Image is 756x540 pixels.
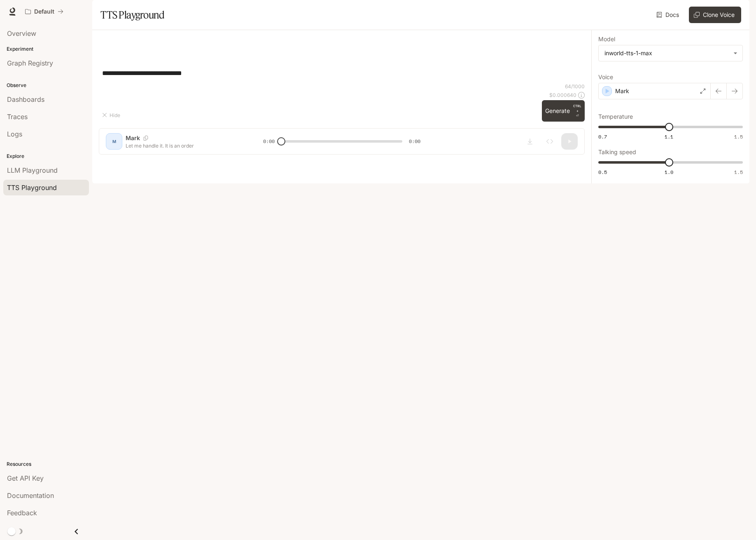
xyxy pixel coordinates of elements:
[100,7,164,23] h1: TTS Playground
[549,92,576,99] p: $ 0.000640
[665,169,673,176] span: 1.0
[665,133,673,140] span: 1.1
[598,74,613,80] p: Voice
[573,103,581,118] p: ⏎
[573,103,581,113] p: CTRL +
[599,45,742,61] div: inworld-tts-1-max
[734,133,743,140] span: 1.5
[689,7,741,23] button: Clone Voice
[99,108,125,122] button: Hide
[21,3,67,20] button: All workspaces
[604,49,729,57] div: inworld-tts-1-max
[598,169,607,176] span: 0.5
[615,87,629,95] p: Mark
[34,8,54,15] p: Default
[542,100,585,122] button: GenerateCTRL +⏎
[565,83,585,90] p: 64 / 1000
[655,7,682,23] a: Docs
[598,149,636,155] p: Talking speed
[734,169,743,176] span: 1.5
[598,133,607,140] span: 0.7
[598,114,633,120] p: Temperature
[598,36,615,42] p: Model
